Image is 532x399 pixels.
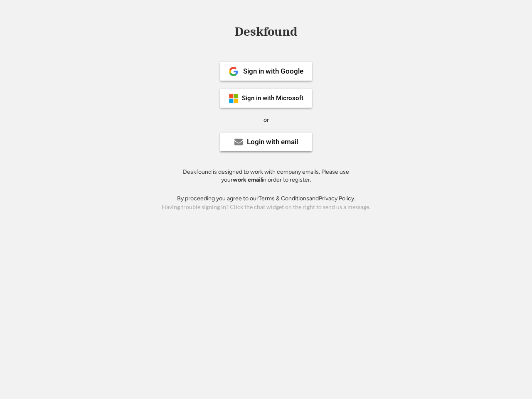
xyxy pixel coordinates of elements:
strong: work email [233,176,262,183]
div: Deskfound is designed to work with company emails. Please use your in order to register. [172,168,360,184]
div: By proceeding you agree to our and [177,195,355,203]
a: Terms & Conditions [259,195,309,202]
img: 1024px-Google__G__Logo.svg.png [229,66,239,76]
div: Deskfound [231,25,301,38]
div: Sign in with Microsoft [242,95,303,101]
div: or [264,116,269,124]
img: ms-symbollockup_mssymbol_19.png [229,94,239,103]
div: Sign in with Google [243,68,303,75]
div: Login with email [247,138,298,145]
a: Privacy Policy. [319,195,355,202]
